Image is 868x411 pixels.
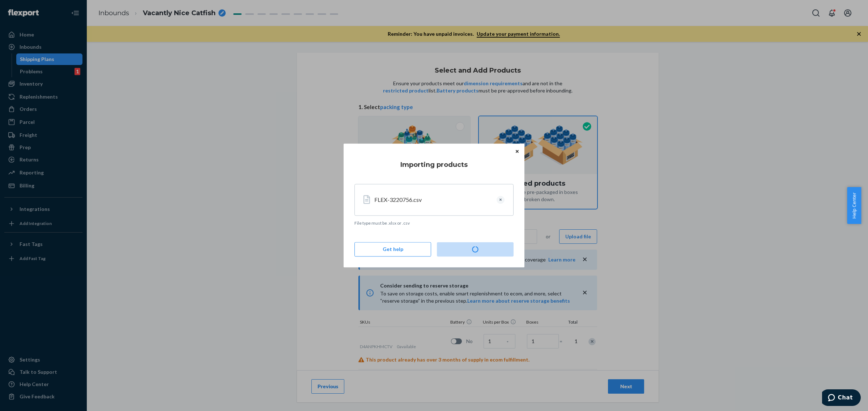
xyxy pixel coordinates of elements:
p: File type must be .xlsx or .csv [354,220,514,226]
button: Get help [354,242,431,257]
div: FLEX-3220756.csv [374,196,491,204]
button: Clear [497,196,505,204]
h4: Importing products [354,160,514,169]
button: Close [514,147,521,155]
span: Chat [16,5,31,12]
button: Import products [437,242,514,257]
